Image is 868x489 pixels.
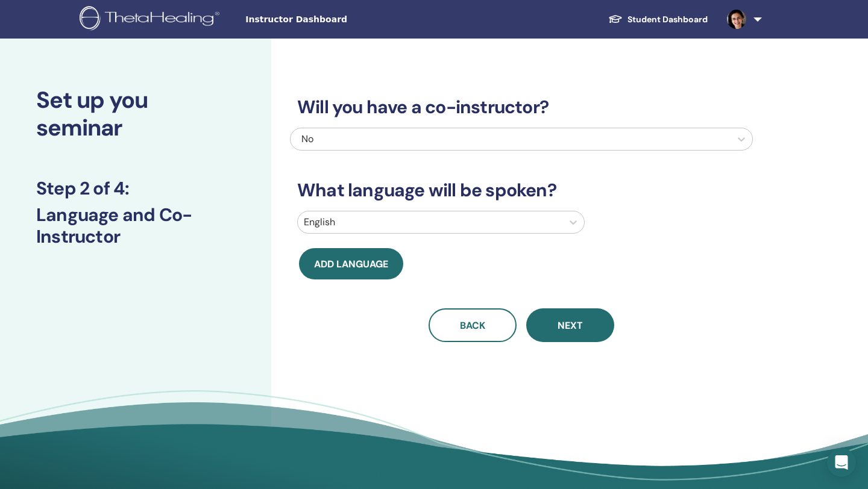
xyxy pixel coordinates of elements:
img: logo.png [80,6,224,33]
span: Back [460,319,485,332]
h3: Language and Co-Instructor [36,204,235,248]
span: Add language [314,258,388,270]
button: Next [526,308,614,342]
h3: What language will be spoken? [290,179,753,201]
a: Student Dashboard [599,8,717,31]
img: graduation-cap-white.svg [608,14,623,24]
div: Open Intercom Messenger [827,448,856,477]
span: Instructor Dashboard [245,13,426,26]
h3: Step 2 of 4 : [36,178,235,199]
img: default.jpg [727,10,746,29]
span: No [301,132,313,145]
button: Back [429,308,517,342]
h3: Will you have a co-instructor? [290,96,753,118]
h2: Set up you seminar [36,87,235,142]
button: Add language [299,248,403,279]
span: Next [558,319,583,332]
